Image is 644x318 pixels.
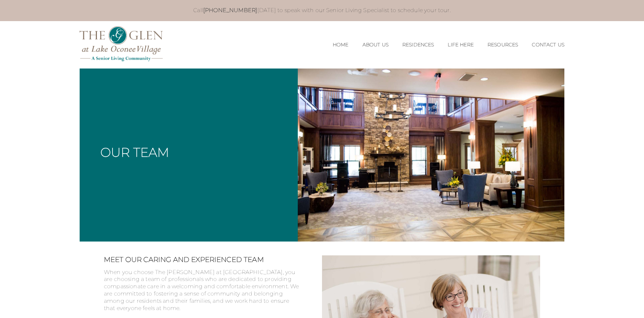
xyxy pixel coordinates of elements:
[402,42,434,48] a: Residences
[203,7,257,13] a: [PHONE_NUMBER]
[333,42,349,48] a: Home
[448,42,473,48] a: Life Here
[363,42,388,48] a: About Us
[80,26,163,61] img: The Glen Lake Oconee Home
[100,146,169,158] h2: Our Team
[532,42,564,48] a: Contact Us
[87,7,557,14] p: Call [DATE] to speak with our Senior Living Specialist to schedule your tour.
[488,42,518,48] a: Resources
[104,255,301,264] h2: Meet Our Caring and Experienced Team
